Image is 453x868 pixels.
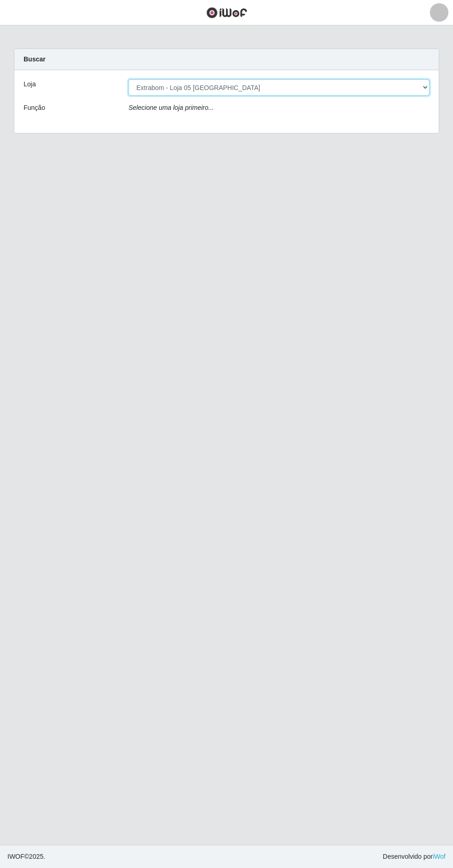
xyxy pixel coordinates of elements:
span: © 2025 . [7,852,45,862]
i: Selecione uma loja primeiro... [129,104,214,111]
label: Loja [24,79,36,89]
a: iWof [433,853,446,860]
span: Desenvolvido por [383,852,446,862]
img: CoreUI Logo [206,7,247,18]
strong: Buscar [24,55,45,63]
label: Função [24,103,45,113]
span: IWOF [7,853,24,860]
